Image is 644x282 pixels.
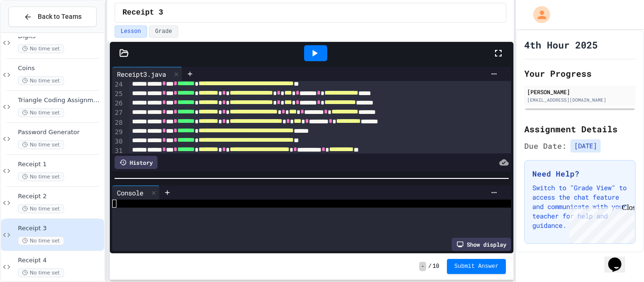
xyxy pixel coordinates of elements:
span: Due Date: [524,140,567,152]
span: Receipt 3 [123,7,163,18]
span: Digits [18,32,102,40]
div: [EMAIL_ADDRESS][DOMAIN_NAME] [527,97,633,104]
span: Back to Teams [38,12,82,22]
span: No time set [18,76,64,85]
button: Back to Teams [8,7,97,27]
span: No time set [18,140,64,149]
h1: 4th Hour 2025 [524,38,598,51]
span: Coins [18,64,102,73]
span: Receipt 1 [18,161,102,169]
span: Submit Answer [454,263,499,270]
span: No time set [18,236,64,245]
h2: Your Progress [524,67,636,80]
span: - [419,262,426,271]
p: Switch to "Grade View" to access the chat feature and communicate with your teacher for help and ... [532,183,627,230]
span: Receipt 4 [18,257,102,265]
span: No time set [18,108,64,117]
div: My Account [523,4,553,25]
h2: Assignment Details [524,122,636,136]
div: Chat with us now!Close [4,4,65,60]
span: Receipt 2 [18,193,102,201]
button: Grade [149,25,178,38]
span: 10 [432,263,439,270]
iframe: chat widget [566,203,635,243]
span: No time set [18,44,64,53]
button: Submit Answer [447,259,506,274]
button: Lesson [115,25,147,38]
span: / [428,263,431,270]
span: No time set [18,172,64,181]
div: [PERSON_NAME] [527,88,633,96]
iframe: chat widget [604,244,635,273]
span: Receipt 3 [18,225,102,233]
span: No time set [18,268,64,277]
span: [DATE] [570,139,601,153]
span: Triangle Coding Assignment [18,97,102,105]
span: No time set [18,204,64,213]
h3: Need Help? [532,168,627,179]
span: Password Generator [18,129,102,137]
